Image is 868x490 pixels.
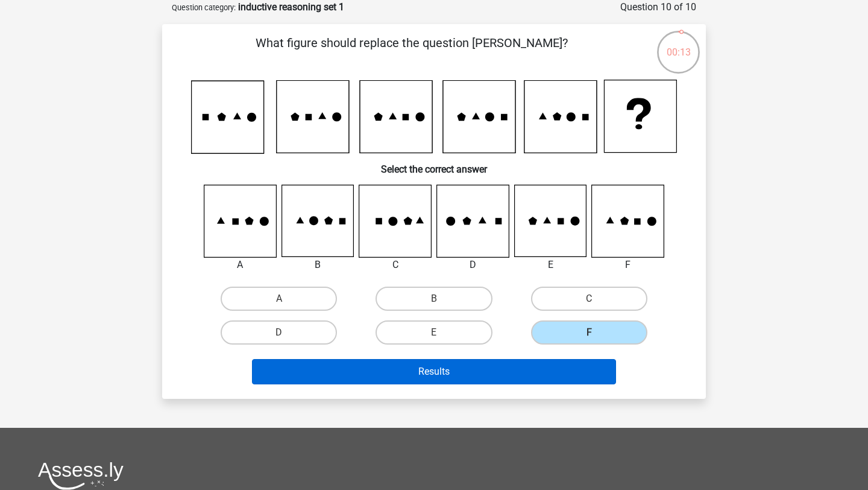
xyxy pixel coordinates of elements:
[238,1,344,13] strong: inductive reasoning set 1
[505,258,596,272] div: E
[195,258,286,272] div: A
[531,287,647,311] label: C
[582,258,673,272] div: F
[376,287,492,311] label: B
[181,34,641,70] p: What figure should replace the question [PERSON_NAME]?
[531,320,647,345] label: F
[656,30,701,60] div: 00:13
[221,287,337,311] label: A
[221,320,337,345] label: D
[172,3,236,12] small: Question category:
[350,258,441,272] div: C
[376,320,492,345] label: E
[252,359,617,384] button: Results
[38,462,124,490] img: Assessly logo
[427,258,518,272] div: D
[181,154,687,175] h6: Select the correct answer
[272,258,363,272] div: B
